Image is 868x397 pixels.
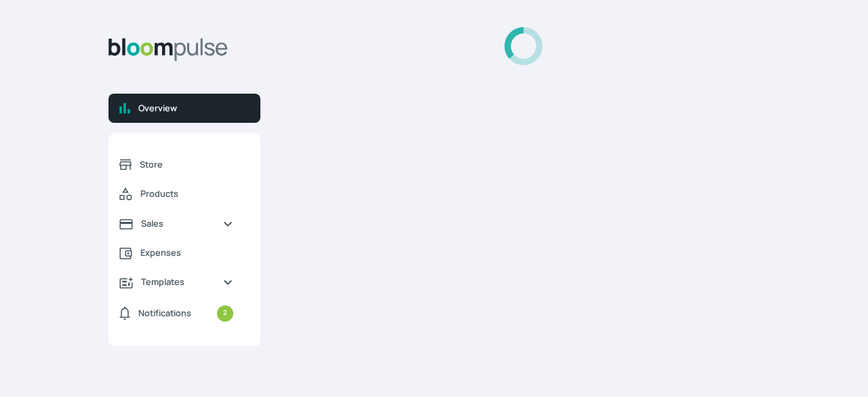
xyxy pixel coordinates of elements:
a: Expenses [108,238,244,267]
a: Store [108,150,244,179]
a: Products [108,179,244,209]
a: Templates [108,267,244,297]
span: Overview [138,102,250,115]
small: 2 [217,305,233,322]
span: Expenses [140,246,233,259]
span: Store [140,158,233,171]
a: Notifications2 [108,297,244,330]
a: Sales [108,209,244,238]
aside: Sidebar [108,27,260,381]
a: Overview [108,94,260,123]
span: Templates [141,276,212,288]
span: Sales [141,217,212,230]
img: Bloom Logo [108,38,228,61]
span: Notifications [138,307,191,320]
span: Products [140,187,233,200]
